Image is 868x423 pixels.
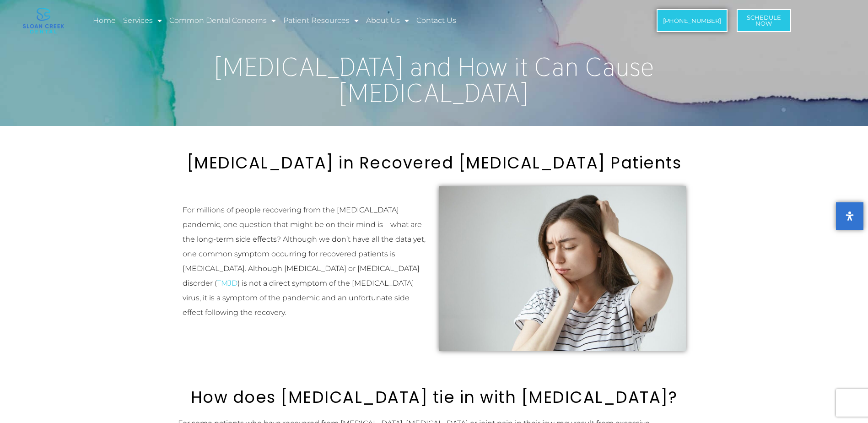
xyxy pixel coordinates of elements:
[737,9,791,32] a: ScheduleNow
[178,388,690,407] h2: How does [MEDICAL_DATA] tie in with [MEDICAL_DATA]?
[836,202,863,230] button: Open Accessibility Panel
[23,8,64,33] img: logo
[92,10,598,31] nav: Menu
[747,15,781,27] span: Schedule Now
[663,18,721,24] span: [PHONE_NUMBER]
[365,10,410,31] a: About Us
[282,10,360,31] a: Patient Resources
[122,10,163,31] a: Services
[168,10,277,31] a: Common Dental Concerns
[217,279,237,287] a: TMJD
[92,10,117,31] a: Home
[178,54,690,106] h1: [MEDICAL_DATA] and How it Can Cause [MEDICAL_DATA]
[415,10,458,31] a: Contact Us
[657,9,728,32] a: [PHONE_NUMBER]
[183,203,430,320] p: For millions of people recovering from the [MEDICAL_DATA] pandemic, one question that might be on...
[178,153,690,173] h2: [MEDICAL_DATA] in Recovered [MEDICAL_DATA] Patients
